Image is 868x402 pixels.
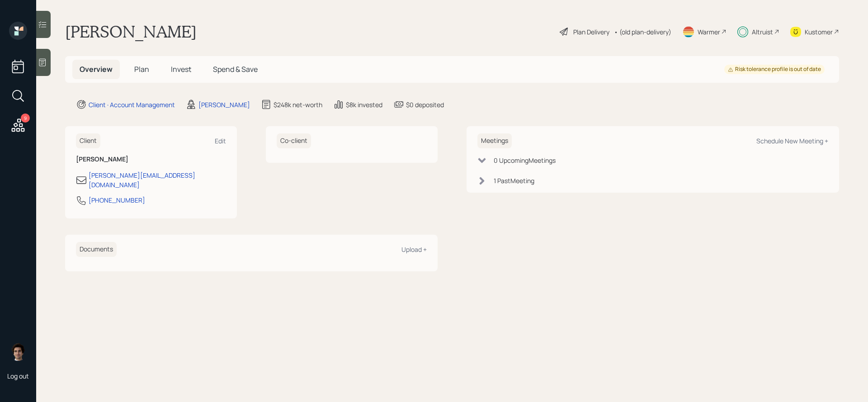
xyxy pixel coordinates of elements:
[614,27,671,37] div: • (old plan-delivery)
[198,100,250,109] div: [PERSON_NAME]
[274,100,322,109] div: $248k net-worth
[728,66,821,73] div: Risk tolerance profile is out of date
[494,156,556,165] div: 0 Upcoming Meeting s
[171,64,191,74] span: Invest
[89,195,145,205] div: [PHONE_NUMBER]
[134,64,149,74] span: Plan
[7,372,29,380] div: Log out
[401,245,427,254] div: Upload +
[756,137,828,145] div: Schedule New Meeting +
[406,100,444,109] div: $0 deposited
[698,27,720,37] div: Warmer
[346,100,382,109] div: $8k invested
[215,137,226,145] div: Edit
[80,64,113,74] span: Overview
[9,343,27,361] img: harrison-schaefer-headshot-2.png
[89,170,226,189] div: [PERSON_NAME][EMAIL_ADDRESS][DOMAIN_NAME]
[573,27,609,37] div: Plan Delivery
[277,133,311,148] h6: Co-client
[65,22,197,42] h1: [PERSON_NAME]
[494,176,534,185] div: 1 Past Meeting
[76,156,226,163] h6: [PERSON_NAME]
[21,114,30,123] div: 9
[76,133,100,148] h6: Client
[805,27,833,37] div: Kustomer
[89,100,175,109] div: Client · Account Management
[213,64,258,74] span: Spend & Save
[477,133,512,148] h6: Meetings
[752,27,773,37] div: Altruist
[76,242,117,257] h6: Documents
